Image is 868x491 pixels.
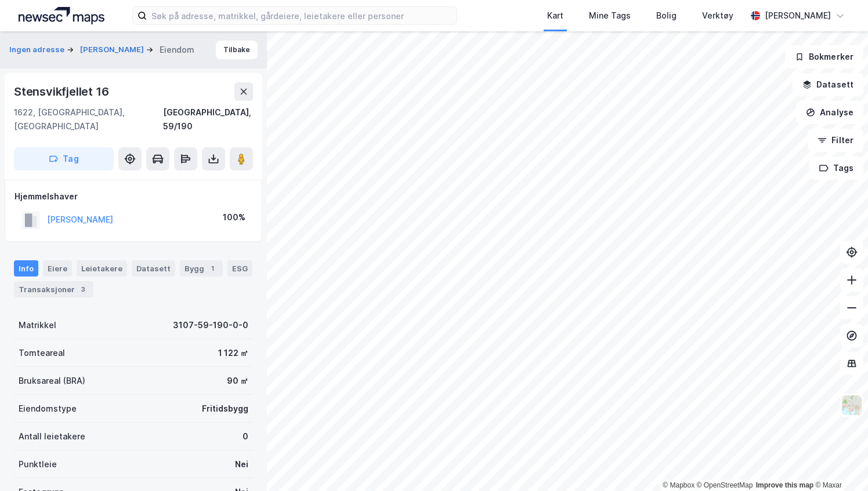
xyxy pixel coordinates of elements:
[180,260,223,277] div: Bygg
[77,260,127,277] div: Leietakere
[163,106,253,133] div: [GEOGRAPHIC_DATA], 59/190
[202,402,248,416] div: Fritidsbygg
[656,9,677,23] div: Bolig
[756,481,813,489] a: Improve this map
[765,9,831,23] div: [PERSON_NAME]
[9,44,67,56] button: Ingen adresse
[235,457,248,471] div: Nei
[547,9,563,23] div: Kart
[810,435,868,491] iframe: Chat Widget
[218,346,248,360] div: 1 122 ㎡
[697,481,753,489] a: OpenStreetMap
[132,260,175,277] div: Datasett
[19,374,85,388] div: Bruksareal (BRA)
[19,346,65,360] div: Tomteareal
[147,7,457,24] input: Søk på adresse, matrikkel, gårdeiere, leietakere eller personer
[841,394,863,416] img: Z
[785,45,863,68] button: Bokmerker
[663,481,695,489] a: Mapbox
[14,281,93,297] div: Transaksjoner
[19,457,57,471] div: Punktleie
[227,374,248,388] div: 90 ㎡
[80,44,146,56] button: [PERSON_NAME]
[14,147,114,170] button: Tag
[243,430,248,443] div: 0
[19,318,56,332] div: Matrikkel
[809,157,863,180] button: Tags
[223,210,245,224] div: 100%
[14,260,38,277] div: Info
[793,73,863,96] button: Datasett
[14,106,163,133] div: 1622, [GEOGRAPHIC_DATA], [GEOGRAPHIC_DATA]
[160,43,194,57] div: Eiendom
[15,190,252,203] div: Hjemmelshaver
[19,430,85,443] div: Antall leietakere
[173,318,248,332] div: 3107-59-190-0-0
[227,260,252,277] div: ESG
[19,7,104,24] img: logo.a4113a55bc3d86da70a041830d287a7e.svg
[77,283,89,295] div: 3
[216,41,258,59] button: Tilbake
[702,9,733,23] div: Verktøy
[808,129,863,152] button: Filter
[19,402,77,416] div: Eiendomstype
[796,101,863,124] button: Analyse
[207,263,218,274] div: 1
[14,82,111,101] div: Stensvikfjellet 16
[43,260,72,277] div: Eiere
[589,9,631,23] div: Mine Tags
